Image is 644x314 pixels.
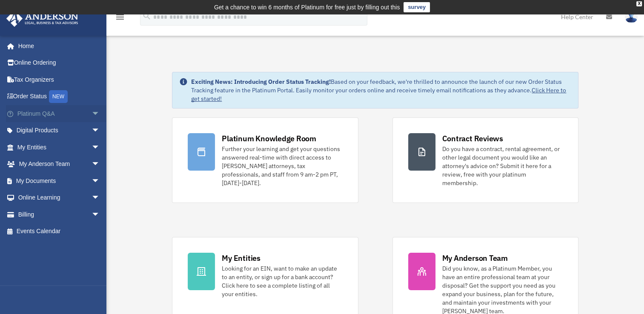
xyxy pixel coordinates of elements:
[6,71,113,88] a: Tax Organizers
[92,139,109,156] span: arrow_drop_down
[222,253,260,263] div: My Entities
[442,145,563,187] div: Do you have a contract, rental agreement, or other legal document you would like an attorney's ad...
[92,172,109,190] span: arrow_drop_down
[442,253,508,263] div: My Anderson Team
[92,206,109,223] span: arrow_drop_down
[6,54,113,71] a: Online Ordering
[6,156,113,173] a: My Anderson Teamarrow_drop_down
[636,1,642,6] div: close
[6,105,113,122] a: Platinum Q&Aarrow_drop_down
[214,2,400,12] div: Get a chance to win 6 months of Platinum for free just by filling out this
[142,11,152,21] i: search
[172,117,358,203] a: Platinum Knowledge Room Further your learning and get your questions answered real-time with dire...
[49,90,68,103] div: NEW
[6,139,113,156] a: My Entitiesarrow_drop_down
[404,2,430,12] a: survey
[222,133,316,144] div: Platinum Knowledge Room
[4,10,81,27] img: Anderson Advisors Platinum Portal
[392,117,578,203] a: Contract Reviews Do you have a contract, rental agreement, or other legal document you would like...
[6,122,113,139] a: Digital Productsarrow_drop_down
[115,12,125,22] i: menu
[6,189,113,206] a: Online Learningarrow_drop_down
[6,206,113,223] a: Billingarrow_drop_down
[115,15,125,22] a: menu
[222,145,342,187] div: Further your learning and get your questions answered real-time with direct access to [PERSON_NAM...
[625,11,638,23] img: User Pic
[6,37,109,54] a: Home
[6,223,113,240] a: Events Calendar
[222,264,342,298] div: Looking for an EIN, want to make an update to an entity, or sign up for a bank account? Click her...
[6,88,113,106] a: Order StatusNEW
[191,86,566,103] a: Click Here to get started!
[191,78,331,86] strong: Exciting News: Introducing Order Status Tracking!
[191,77,571,103] div: Based on your feedback, we're thrilled to announce the launch of our new Order Status Tracking fe...
[92,105,109,123] span: arrow_drop_down
[92,156,109,173] span: arrow_drop_down
[92,122,109,140] span: arrow_drop_down
[6,172,113,189] a: My Documentsarrow_drop_down
[92,189,109,207] span: arrow_drop_down
[442,133,503,144] div: Contract Reviews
